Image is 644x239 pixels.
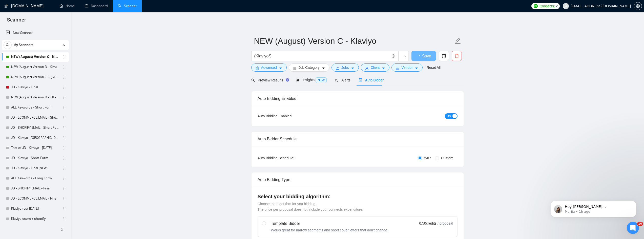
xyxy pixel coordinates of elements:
button: userClientcaret-down [361,63,390,72]
span: holder [62,105,66,110]
a: ALL Keywords - Short Form [11,102,59,113]
img: upwork-logo.png [534,4,538,8]
span: 24/7 [422,155,433,161]
a: JD - ECOMMERCE EMAIL - Final [11,193,59,204]
span: Job Category [299,65,320,70]
span: caret-down [351,66,355,70]
span: idcard [396,66,399,70]
div: Template Bidder [271,221,388,227]
button: barsJob Categorycaret-down [289,63,329,72]
a: Klaviyo test [DATE] [11,204,59,214]
span: holder [62,85,66,89]
span: holder [62,65,66,69]
span: holder [62,197,66,201]
button: folderJobscaret-down [331,63,359,72]
a: NEW (August) Version D - Klaviyo [11,62,59,72]
div: Auto Bidding Enabled: [258,113,324,119]
span: holder [62,136,66,140]
span: My Scanners [13,40,33,50]
input: Scanner name... [254,35,453,47]
button: search [4,41,12,49]
button: Save [411,51,436,61]
span: caret-down [382,66,385,70]
span: area-chart [296,78,299,82]
div: Tooltip anchor [285,78,290,82]
a: setting [634,4,642,8]
span: 2 [556,3,558,9]
span: loading [401,55,406,59]
li: New Scanner [2,28,69,38]
span: holder [62,126,66,130]
span: caret-down [279,66,282,70]
span: copy [439,54,449,58]
span: Client [371,65,380,70]
span: Preview Results [251,78,288,82]
span: ON [447,113,451,119]
a: JD - Klaviyo - Final [11,82,59,92]
span: loading [416,55,422,59]
span: holder [62,176,66,180]
button: idcardVendorcaret-down [391,63,422,72]
span: Custom [439,155,455,161]
a: dashboardDashboard [85,4,108,8]
span: user [365,66,369,70]
a: ALL Keywords - Long Form [11,173,59,183]
a: NEW (August) Version C - Klaviyo [11,52,59,62]
span: holder [62,156,66,160]
button: settingAdvancedcaret-down [251,63,287,72]
span: holder [62,55,66,59]
a: NEW (August) Version D - UK - Klaviyo [11,92,59,102]
span: holder [62,217,66,221]
a: Klaviyo ecom + shopify [11,214,59,224]
a: Test of JD - Klaviyo - [DATE] [11,143,59,153]
span: double-left [60,227,65,232]
span: 0.50 credits [419,221,437,226]
span: bars [293,66,297,70]
span: Insights [296,78,327,82]
img: logo [4,2,8,10]
a: JD - ECOMMERCE EMAIL - Short Form [11,113,59,123]
a: JD - SHOPIFY EMAIL - Short Form [11,123,59,133]
a: New Scanner [6,28,65,38]
span: user [564,4,568,8]
span: edit [454,38,461,44]
span: caret-down [415,66,418,70]
iframe: Intercom live chat [627,222,639,234]
span: Alerts [335,78,350,82]
span: / proposal [438,221,453,226]
a: JD - Klaviyo - Final (NEW) [11,163,59,173]
span: holder [62,116,66,120]
span: NEW [316,77,327,83]
div: Works great for narrow segments and short cover letters that don't change. [271,228,388,233]
span: Choose the algorithm for you bidding. The price per proposal does not include your connects expen... [258,202,363,211]
span: 10 [637,222,643,226]
span: search [251,78,255,82]
a: JD - SHOPIFY EMAIL - Final [11,183,59,193]
a: homeHome [59,4,75,8]
button: copy [439,51,449,61]
button: delete [452,51,462,61]
span: Save [422,53,431,59]
a: NEW (August) Version C – [GEOGRAPHIC_DATA] - Klaviyo [11,72,59,82]
a: Reset All [427,65,441,70]
a: JD - Klaviyo - [GEOGRAPHIC_DATA] - only [11,133,59,143]
div: Auto Bidding Enabled [258,91,458,106]
span: caret-down [322,66,325,70]
a: searchScanner [118,4,137,8]
div: Auto Bidding Type [258,172,458,187]
button: setting [634,2,642,10]
span: info-circle [392,54,395,58]
span: notification [335,78,338,82]
span: holder [62,146,66,150]
span: Advanced [261,65,277,70]
span: delete [452,54,462,58]
span: holder [62,75,66,79]
a: JD - Klaviyo - Short Form [11,153,59,163]
span: Auto Bidder [359,78,384,82]
span: holder [62,166,66,170]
